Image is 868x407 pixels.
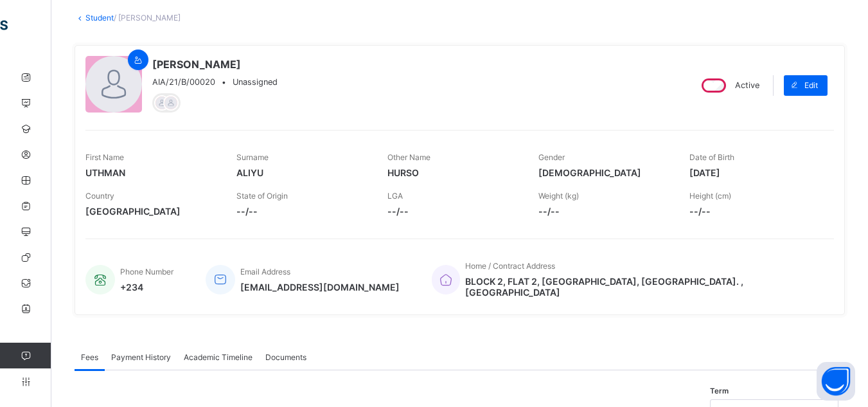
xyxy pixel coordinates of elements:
[85,191,114,201] span: Country
[689,152,734,162] span: Date of Birth
[240,267,290,276] span: Email Address
[387,167,519,178] span: HURSO
[120,267,173,276] span: Phone Number
[236,152,269,162] span: Surname
[236,206,368,217] span: --/--
[236,191,288,201] span: State of Origin
[465,261,555,271] span: Home / Contract Address
[689,206,821,217] span: --/--
[689,191,731,201] span: Height (cm)
[538,167,670,178] span: [DEMOGRAPHIC_DATA]
[689,167,821,178] span: [DATE]
[387,191,403,201] span: LGA
[804,80,818,90] span: Edit
[240,282,400,293] span: [EMAIL_ADDRESS][DOMAIN_NAME]
[538,191,579,201] span: Weight (kg)
[265,352,306,362] span: Documents
[85,152,124,162] span: First Name
[152,58,278,71] span: [PERSON_NAME]
[81,352,98,362] span: Fees
[152,77,278,87] div: •
[710,386,729,395] span: Term
[387,206,519,217] span: --/--
[120,282,173,293] span: +234
[538,152,565,162] span: Gender
[114,13,181,23] span: / [PERSON_NAME]
[111,352,171,362] span: Payment History
[85,206,217,217] span: [GEOGRAPHIC_DATA]
[817,362,855,401] button: Open asap
[152,77,215,87] span: AIA/21/B/00020
[465,276,821,298] span: BLOCK 2, FLAT 2, [GEOGRAPHIC_DATA], [GEOGRAPHIC_DATA]. , [GEOGRAPHIC_DATA]
[236,167,368,178] span: ALIYU
[184,352,252,362] span: Academic Timeline
[85,13,114,23] a: Student
[387,152,430,162] span: Other Name
[538,206,670,217] span: --/--
[233,77,278,87] span: Unassigned
[735,80,759,90] span: Active
[85,167,217,178] span: UTHMAN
